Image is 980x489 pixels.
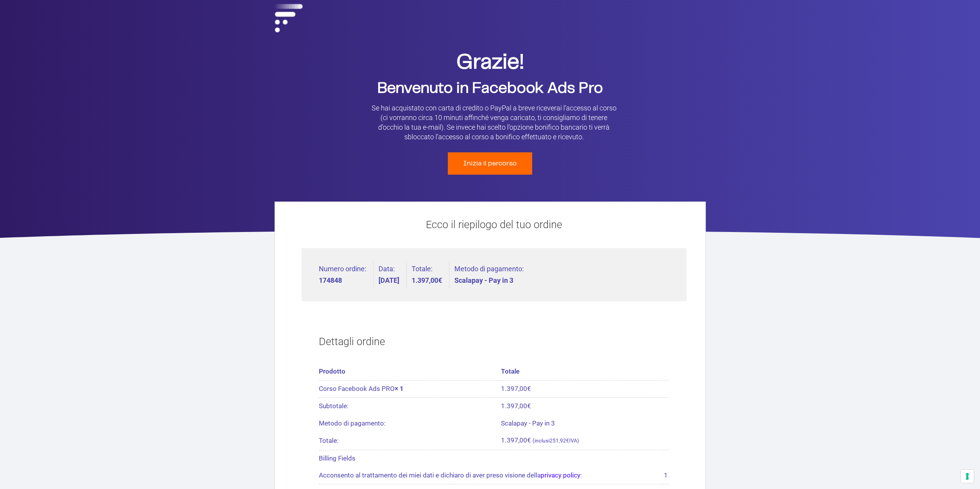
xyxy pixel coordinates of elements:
[961,470,974,483] button: Le tue preferenze relative al consenso per le tecnologie di tracciamento
[412,262,449,288] li: Totale:
[352,52,629,73] h2: Grazie!
[6,459,29,482] iframe: Customerly Messenger Launcher
[501,402,531,410] span: 1.397,00
[527,385,531,392] span: €
[664,467,669,484] td: 1
[319,467,664,484] td: Acconsento al trattamento dei miei dati e dichiaro di aver preso visione della :
[448,152,532,175] a: Inizia il percorso
[319,262,374,288] li: Numero ordine:
[379,262,407,288] li: Data:
[352,81,629,96] h2: Benvenuto in Facebook Ads Pro
[566,437,569,444] span: €
[533,437,579,444] small: (inclusi IVA)
[438,276,442,284] span: €
[319,363,501,380] th: Prodotto
[395,385,404,392] strong: × 1
[501,436,531,444] span: 1.397,00
[454,277,524,284] strong: Scalapay - Pay in 3
[541,471,580,479] a: privacy policy
[319,450,669,467] th: Billing Fields
[319,432,501,449] th: Totale:
[463,160,517,167] span: Inizia il percorso
[319,380,501,397] td: Corso Facebook Ads PRO
[319,415,501,432] th: Metodo di pagamento:
[549,437,569,444] span: 251,92
[501,385,531,392] bdi: 1.397,00
[501,363,669,380] th: Totale
[454,262,524,288] li: Metodo di pagamento:
[302,217,687,233] p: Ecco il riepilogo del tuo ordine
[319,325,669,358] h2: Dettagli ordine
[319,398,501,415] th: Subtotale:
[379,277,399,284] strong: [DATE]
[412,276,442,284] bdi: 1.397,00
[527,402,531,410] span: €
[371,103,617,142] p: Se hai acquistato con carta di credito o PayPal a breve riceverai l’accesso al corso (ci vorranno...
[319,277,366,284] strong: 174848
[527,436,531,444] span: €
[501,415,669,432] td: Scalapay - Pay in 3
